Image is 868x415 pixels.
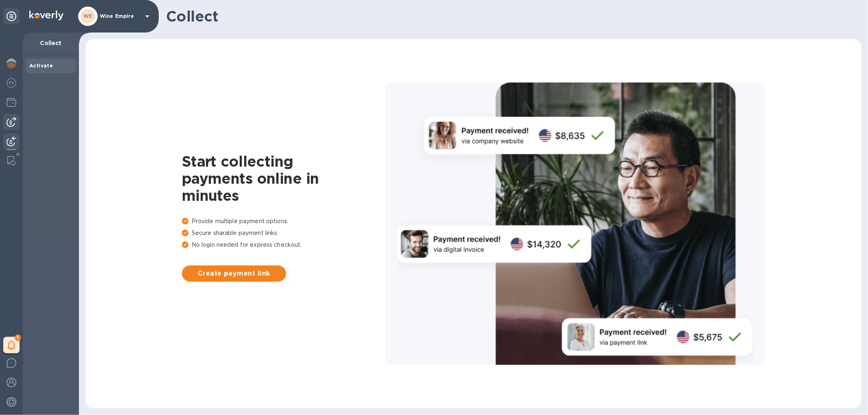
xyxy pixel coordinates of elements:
[29,63,53,69] b: Activate
[182,241,385,249] p: No login needed for express checkout.
[29,11,63,20] img: Logo
[29,39,72,47] p: Collect
[166,8,855,25] h1: Collect
[182,265,286,282] button: Create payment link
[182,153,385,204] h1: Start collecting payments online in minutes
[182,229,385,237] p: Secure sharable payment links.
[83,13,92,19] b: WE
[182,217,385,226] p: Provide multiple payment options.
[188,269,280,278] span: Create payment link
[3,8,20,24] div: Unpin categories
[100,13,140,19] p: Wine Empire
[15,335,21,341] span: 1
[7,98,16,107] img: Wallets
[7,78,16,88] img: Foreign exchange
